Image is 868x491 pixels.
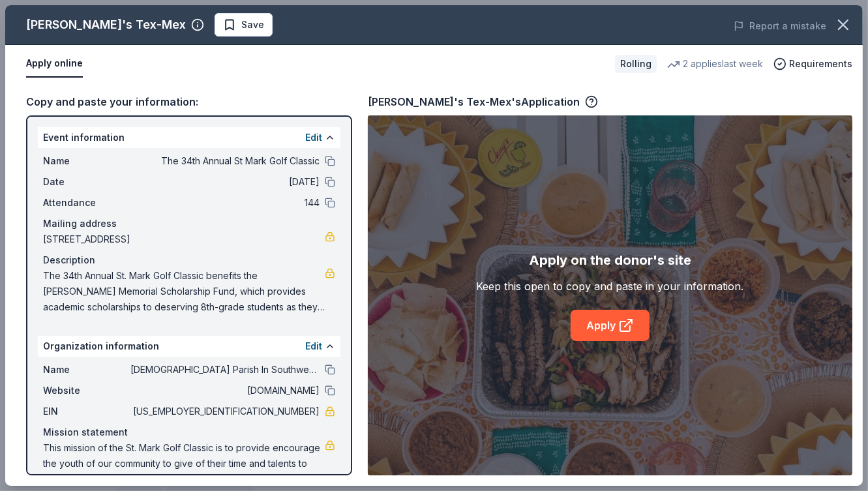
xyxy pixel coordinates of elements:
[38,127,340,148] div: Event information
[130,174,320,190] span: [DATE]
[667,56,763,72] div: 2 applies last week
[26,50,83,78] button: Apply online
[43,362,130,378] span: Name
[368,93,598,110] div: [PERSON_NAME]'s Tex-Mex's Application
[130,362,320,378] span: [DEMOGRAPHIC_DATA] Parish In Southwest Ranches Inc
[305,338,322,354] button: Edit
[571,310,650,341] a: Apply
[43,216,335,231] div: Mailing address
[38,336,340,357] div: Organization information
[43,252,335,268] div: Description
[789,56,852,72] span: Requirements
[43,153,130,169] span: Name
[130,195,320,211] span: 144
[241,17,264,33] span: Save
[43,231,325,247] span: [STREET_ADDRESS]
[130,383,320,398] span: [DOMAIN_NAME]
[477,278,744,294] div: Keep this open to copy and paste in your information.
[130,404,320,419] span: [US_EMPLOYER_IDENTIFICATION_NUMBER]
[615,55,657,73] div: Rolling
[773,56,852,72] button: Requirements
[43,174,130,190] span: Date
[43,383,130,398] span: Website
[43,195,130,211] span: Attendance
[43,404,130,419] span: EIN
[26,93,352,110] div: Copy and paste your information:
[305,130,322,145] button: Edit
[26,14,186,35] div: [PERSON_NAME]'s Tex-Mex
[215,13,273,37] button: Save
[529,250,691,271] div: Apply on the donor's site
[43,268,325,315] span: The 34th Annual St. Mark Golf Classic benefits the [PERSON_NAME] Memorial Scholarship Fund, which...
[43,424,335,440] div: Mission statement
[130,153,320,169] span: The 34th Annual St Mark Golf Classic
[734,18,826,34] button: Report a mistake
[43,440,325,487] span: This mission of the St. Mark Golf Classic is to provide encourage the youth of our community to g...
